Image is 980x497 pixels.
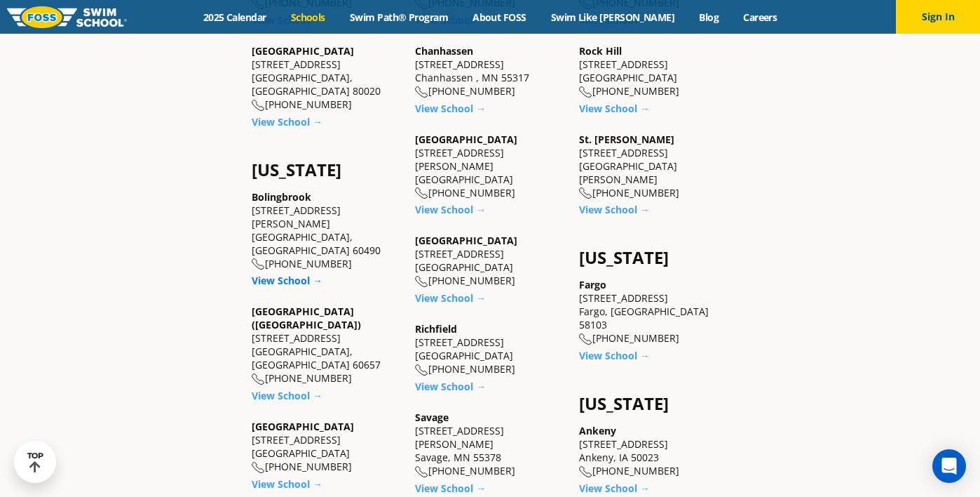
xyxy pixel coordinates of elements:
[252,160,401,180] h4: [US_STATE]
[252,100,265,112] img: location-phone-o-icon.svg
[252,462,265,474] img: location-phone-o-icon.svg
[252,274,322,287] a: View School →
[415,86,428,98] img: location-phone-o-icon.svg
[252,44,354,58] a: [GEOGRAPHIC_DATA]
[579,44,622,58] a: Rock Hill
[252,190,401,271] div: [STREET_ADDRESS][PERSON_NAME] [GEOGRAPHIC_DATA], [GEOGRAPHIC_DATA] 60490 [PHONE_NUMBER]
[579,44,728,98] div: [STREET_ADDRESS] [GEOGRAPHIC_DATA] [PHONE_NUMBER]
[415,322,564,376] div: [STREET_ADDRESS] [GEOGRAPHIC_DATA] [PHONE_NUMBER]
[461,11,539,24] a: About FOSS
[415,411,449,424] a: Savage
[337,11,460,24] a: Swim Path® Program
[579,133,728,200] div: [STREET_ADDRESS] [GEOGRAPHIC_DATA][PERSON_NAME] [PHONE_NUMBER]
[932,449,966,483] div: Open Intercom Messenger
[252,190,311,204] a: Bolingbrook
[415,234,517,247] a: [GEOGRAPHIC_DATA]
[579,278,606,291] a: Fargo
[579,86,592,98] img: location-phone-o-icon.svg
[415,234,564,288] div: [STREET_ADDRESS] [GEOGRAPHIC_DATA] [PHONE_NUMBER]
[579,349,650,362] a: View School →
[687,11,731,24] a: Blog
[252,305,361,331] a: [GEOGRAPHIC_DATA] ([GEOGRAPHIC_DATA])
[415,276,428,288] img: location-phone-o-icon.svg
[252,373,265,385] img: location-phone-o-icon.svg
[415,44,564,98] div: [STREET_ADDRESS] Chanhassen , MN 55317 [PHONE_NUMBER]
[579,482,650,495] a: View School →
[252,44,401,112] div: [STREET_ADDRESS] [GEOGRAPHIC_DATA], [GEOGRAPHIC_DATA] 80020 [PHONE_NUMBER]
[579,333,592,345] img: location-phone-o-icon.svg
[27,451,43,473] div: TOP
[252,115,322,128] a: View School →
[415,411,564,478] div: [STREET_ADDRESS][PERSON_NAME] Savage, MN 55378 [PHONE_NUMBER]
[415,187,428,199] img: location-phone-o-icon.svg
[191,11,278,24] a: 2025 Calendar
[579,133,674,146] a: St. [PERSON_NAME]
[415,322,457,336] a: Richfield
[415,102,486,115] a: View School →
[415,44,473,58] a: Chanhassen
[415,364,428,376] img: location-phone-o-icon.svg
[278,11,337,24] a: Schools
[538,11,687,24] a: Swim Like [PERSON_NAME]
[415,291,486,305] a: View School →
[579,424,616,437] a: Ankeny
[579,278,728,345] div: [STREET_ADDRESS] Fargo, [GEOGRAPHIC_DATA] 58103 [PHONE_NUMBER]
[579,203,650,216] a: View School →
[252,420,401,474] div: [STREET_ADDRESS] [GEOGRAPHIC_DATA] [PHONE_NUMBER]
[252,477,322,491] a: View School →
[7,6,127,28] img: FOSS Swim School Logo
[579,102,650,115] a: View School →
[415,380,486,393] a: View School →
[415,466,428,478] img: location-phone-o-icon.svg
[252,420,354,433] a: [GEOGRAPHIC_DATA]
[579,466,592,478] img: location-phone-o-icon.svg
[579,187,592,199] img: location-phone-o-icon.svg
[415,203,486,216] a: View School →
[415,482,486,495] a: View School →
[579,394,728,413] h4: [US_STATE]
[731,11,789,24] a: Careers
[252,389,322,402] a: View School →
[415,133,517,146] a: [GEOGRAPHIC_DATA]
[579,248,728,267] h4: [US_STATE]
[252,258,265,270] img: location-phone-o-icon.svg
[252,305,401,385] div: [STREET_ADDRESS] [GEOGRAPHIC_DATA], [GEOGRAPHIC_DATA] 60657 [PHONE_NUMBER]
[579,424,728,478] div: [STREET_ADDRESS] Ankeny, IA 50023 [PHONE_NUMBER]
[415,133,564,200] div: [STREET_ADDRESS][PERSON_NAME] [GEOGRAPHIC_DATA] [PHONE_NUMBER]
